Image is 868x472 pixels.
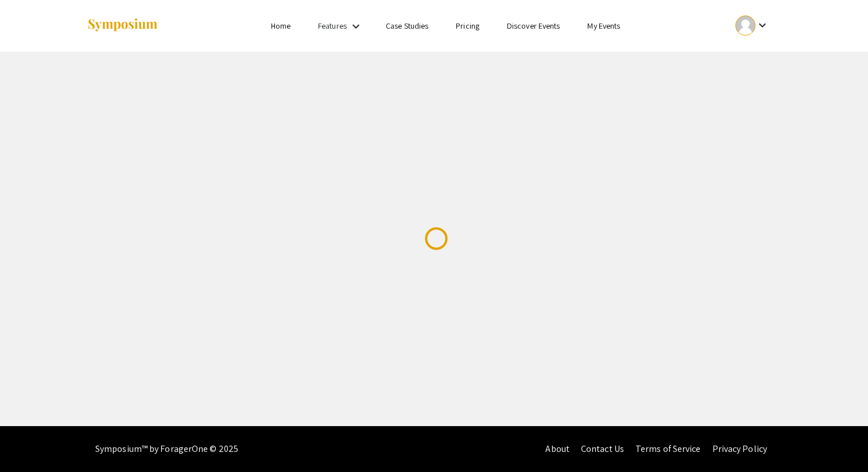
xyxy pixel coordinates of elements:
[271,21,290,31] a: Home
[723,13,781,38] button: Expand account dropdown
[507,21,560,31] a: Discover Events
[318,21,347,31] a: Features
[349,19,363,33] mat-icon: Expand Features list
[712,443,767,455] a: Privacy Policy
[456,21,479,31] a: Pricing
[819,420,859,463] iframe: Chat
[635,443,701,455] a: Terms of Service
[87,18,158,33] img: Symposium by ForagerOne
[581,443,624,455] a: Contact Us
[587,21,620,31] a: My Events
[95,426,238,472] div: Symposium™ by ForagerOne © 2025
[755,18,769,32] mat-icon: Expand account dropdown
[545,443,569,455] a: About
[386,21,428,31] a: Case Studies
